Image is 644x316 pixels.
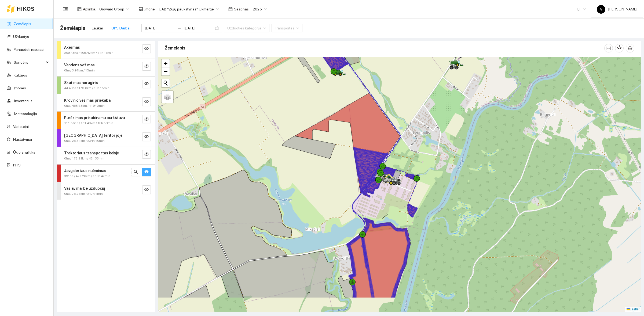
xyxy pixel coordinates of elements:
[64,169,106,173] strong: Javų derliaus nuėmimas
[64,81,98,85] strong: Skutimas noraginis
[64,98,111,102] strong: Krovinio vežimas priekaba
[142,132,151,141] button: eye-invisible
[162,79,170,87] button: Initiate a new search
[57,94,155,112] div: Krovinio vežimas priekaba0ha / 468.53km / 119h 2mineye-invisible
[144,99,149,104] span: eye-invisible
[57,41,155,59] div: Akėjimas209.43ha / 405.42km / 51h 15mineye-invisible
[64,103,105,108] span: 0ha / 468.53km / 119h 2min
[13,150,35,154] a: Ūkio analitika
[77,7,82,11] span: layout
[159,5,219,13] span: UAB "Zujų paukštynas" Ukmerge
[142,185,151,194] button: eye-invisible
[57,165,155,182] div: Javų derliaus nuėmimas391ha / 477.26km / 150h 42minsearcheye
[64,151,119,155] strong: Traktoriaus transportas kelyje
[14,47,44,52] a: Panaudoti resursai
[14,73,27,77] a: Kultūros
[142,80,151,88] button: eye-invisible
[64,63,95,67] strong: Vandens vežimas
[144,6,156,12] span: Įmonė :
[111,25,130,31] div: GPS Darbai
[64,68,95,73] span: 0ha / 3.91km / 15min
[57,112,155,129] div: Purškimas prikabinamu purkštuvu111.56ha / 161.49km / 18h 58mineye-invisible
[57,147,155,164] div: Traktoriaus transportas kelyje0ha / 173.91km / 42h 33mineye-invisible
[60,24,85,32] span: Žemėlapis
[134,170,138,175] span: search
[253,5,267,13] span: 2025
[64,156,104,161] span: 0ha / 173.91km / 42h 33min
[144,152,149,157] span: eye-invisible
[64,86,109,91] span: 44.48ha / 175.6km / 10h 15min
[142,97,151,106] button: eye-invisible
[60,4,71,14] button: menu-fold
[142,44,151,53] button: eye-invisible
[64,116,125,120] strong: Purškimas prikabinamu purkštuvu
[600,5,602,14] span: V
[184,25,214,31] input: Pabaigos data
[627,307,639,311] a: Leaflet
[57,129,155,147] div: [GEOGRAPHIC_DATA] teritorijoje0ha / 25.31km / 234h 40mineye-invisible
[162,91,173,103] a: Layers
[57,77,155,94] div: Skutimas noraginis44.48ha / 175.6km / 10h 15mineye-invisible
[228,7,233,11] span: calendar
[577,5,586,13] span: LT
[14,57,44,68] span: Sandėlis
[13,124,29,129] a: Vartotojai
[162,67,170,75] a: Zoom out
[164,68,167,75] span: −
[144,187,149,192] span: eye-invisible
[142,62,151,71] button: eye-invisible
[144,82,149,87] span: eye-invisible
[177,26,181,30] span: to
[142,115,151,123] button: eye-invisible
[144,135,149,140] span: eye-invisible
[145,25,175,31] input: Pradžios data
[57,59,155,76] div: Vandens vežimas0ha / 3.91km / 15mineye-invisible
[64,50,114,55] span: 209.43ha / 405.42km / 51h 15min
[131,168,140,176] button: search
[162,59,170,67] a: Zoom in
[13,137,32,142] a: Nustatymai
[14,86,26,90] a: Įmonės
[64,138,105,143] span: 0ha / 25.31km / 234h 40min
[83,6,96,12] span: Aplinka :
[597,7,637,11] span: [PERSON_NAME]
[605,46,613,50] span: column-width
[164,60,167,67] span: +
[99,5,129,13] span: Groward Group
[92,25,103,31] div: Laukai
[144,64,149,69] span: eye-invisible
[139,7,143,11] span: shop
[64,45,80,50] strong: Akėjimas
[144,46,149,51] span: eye-invisible
[63,7,68,12] span: menu-fold
[142,168,151,176] button: eye
[64,191,103,196] span: 0ha / 75.76km / 217h 4min
[64,174,110,179] span: 391ha / 477.26km / 150h 42min
[13,163,21,167] a: PPIS
[142,150,151,159] button: eye-invisible
[64,186,105,191] strong: Važiavimai be užduočių
[13,35,29,39] a: Užduotys
[14,99,32,103] a: Inventorius
[177,26,181,30] span: swap-right
[144,170,149,175] span: eye
[14,112,37,116] a: Meteorologija
[234,6,250,12] span: Sezonas :
[604,44,613,52] button: column-width
[215,26,219,30] span: close-circle
[64,133,122,138] strong: [GEOGRAPHIC_DATA] teritorijoje
[57,182,155,200] div: Važiavimai be užduočių0ha / 75.76km / 217h 4mineye-invisible
[14,22,31,26] a: Žemėlapis
[165,40,604,56] div: Žemėlapis
[64,121,113,126] span: 111.56ha / 161.49km / 18h 58min
[144,117,149,122] span: eye-invisible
